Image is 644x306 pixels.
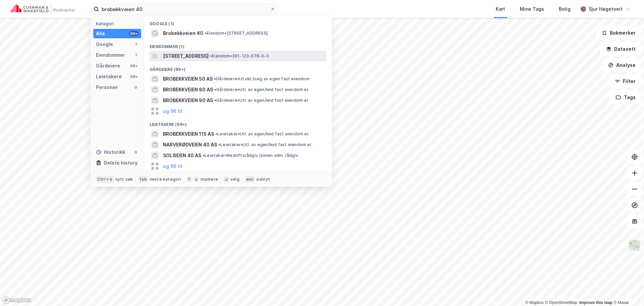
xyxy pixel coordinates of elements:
[96,40,113,48] div: Google
[96,21,141,26] div: Kategori
[596,26,641,40] button: Bokmerker
[214,76,310,82] span: Gårdeiere • Utvikl./salg av egen fast eiendom
[496,5,505,13] div: Kart
[218,142,312,147] span: Leietaker • Utl. av egen/leid fast eiendom el.
[96,51,125,59] div: Eiendommer
[144,61,332,74] div: Gårdeiere (99+)
[96,62,120,70] div: Gårdeiere
[133,52,139,58] div: 1
[163,162,182,170] button: og 96 til
[138,176,148,183] div: tab
[205,31,268,36] span: Eiendom • [STREET_ADDRESS]
[545,300,578,305] a: OpenStreetMap
[214,87,216,92] span: •
[205,31,207,36] span: •
[628,239,641,252] img: Z
[144,117,332,129] div: Leietakere (99+)
[230,177,239,182] div: velg
[214,76,216,81] span: •
[163,96,213,104] span: BROBEKKVEIEN 90 AS
[163,141,217,149] span: NARVERØDVEIEN 40 AS
[245,176,255,183] div: esc
[144,16,332,28] div: Google (1)
[610,274,644,306] iframe: Chat Widget
[600,42,641,56] button: Datasett
[133,85,139,90] div: 0
[133,149,139,155] div: 0
[163,29,203,37] span: Brobekkveien 40
[215,131,309,137] span: Leietaker • Utl. av egen/leid fast eiendom el.
[214,87,309,92] span: Gårdeiere • Utl. av egen/leid fast eiendom el.
[133,42,139,47] div: 1
[11,4,74,14] img: cushman-wakefield-realkapital-logo.202ea83816669bd177139c58696a8fa1.svg
[520,5,544,13] div: Mine Tags
[96,73,122,81] div: Leietakere
[203,153,299,158] span: Leietaker • Bedriftsrådgiv./annen adm. rådgiv.
[256,177,270,182] div: avbryt
[144,39,332,51] div: Eiendommer (1)
[150,177,181,182] div: neste kategori
[525,300,544,305] a: Mapbox
[214,98,309,103] span: Gårdeiere • Utl. av egen/leid fast eiendom el.
[610,91,641,104] button: Tags
[602,58,641,72] button: Analyse
[96,148,125,156] div: Historikk
[129,63,139,69] div: 99+
[609,75,641,88] button: Filter
[129,74,139,79] div: 99+
[104,159,138,167] div: Delete history
[2,296,32,304] a: Mapbox homepage
[96,83,118,91] div: Personer
[163,52,209,60] span: [STREET_ADDRESS]
[214,98,216,103] span: •
[163,151,201,160] span: SOLSIDEN 40 AS
[96,176,114,183] div: Ctrl + k
[163,86,213,94] span: BROBEKKVEIEN 80 AS
[610,274,644,306] div: Kontrollprogram for chat
[163,130,214,138] span: BROBEKKVEIEN 115 AS
[163,107,182,115] button: og 96 til
[99,4,270,14] input: Søk på adresse, matrikkel, gårdeiere, leietakere eller personer
[218,142,220,147] span: •
[115,177,133,182] div: nytt søk
[96,30,105,38] div: Alle
[210,53,269,59] span: Eiendom • 301-123-678-0-0
[210,53,212,58] span: •
[579,300,612,305] a: Improve this map
[129,31,139,36] div: 99+
[215,131,217,136] span: •
[589,5,623,13] div: Sjur Høgetveit
[203,153,205,158] span: •
[201,177,218,182] div: markere
[559,5,571,13] div: Bolig
[163,75,213,83] span: BROBEKKVEIEN 50 AS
